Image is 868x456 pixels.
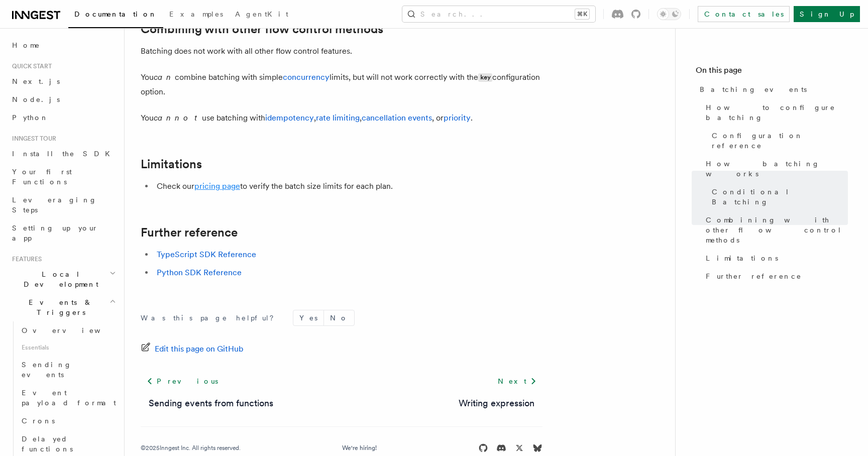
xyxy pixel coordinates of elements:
[149,396,273,410] a: Sending events from functions
[154,72,175,82] em: can
[8,62,52,70] span: Quick start
[712,131,848,151] span: Configuration reference
[696,80,848,98] a: Batching events
[12,95,60,103] span: Node.js
[169,10,223,18] span: Examples
[235,10,288,18] span: AgentKit
[18,356,118,384] a: Sending events
[265,113,314,123] a: idempotency
[141,225,238,240] a: Further reference
[12,168,72,186] span: Your first Functions
[706,215,848,245] span: Combining with other flow control methods
[18,412,118,430] a: Crons
[8,135,56,143] span: Inngest tour
[702,211,848,249] a: Combining with other flow control methods
[492,372,542,390] a: Next
[194,181,240,191] a: pricing page
[141,44,542,58] p: Batching does not work with all other flow control features.
[68,3,163,28] a: Documentation
[459,396,534,410] a: Writing expression
[342,444,377,452] a: We're hiring!
[12,40,40,50] span: Home
[478,73,492,82] code: key
[696,64,848,80] h4: On this page
[12,224,98,242] span: Setting up your app
[141,111,542,125] p: You use batching with , , , or .
[22,361,72,379] span: Sending events
[12,113,49,122] span: Python
[154,113,202,123] em: cannot
[702,249,848,267] a: Limitations
[698,6,790,22] a: Contact sales
[8,297,110,317] span: Events & Triggers
[141,444,241,452] div: © 2025 Inngest Inc. All rights reserved.
[708,183,848,211] a: Conditional Batching
[8,255,42,263] span: Features
[316,113,360,123] a: rate limiting
[141,22,383,36] a: Combining with other flow control methods
[8,219,118,247] a: Setting up your app
[324,310,354,325] button: No
[706,271,802,281] span: Further reference
[794,6,860,22] a: Sign Up
[702,155,848,183] a: How batching works
[154,179,542,193] li: Check our to verify the batch size limits for each plan.
[8,36,118,54] a: Home
[163,3,229,27] a: Examples
[706,253,778,263] span: Limitations
[12,77,60,85] span: Next.js
[708,127,848,155] a: Configuration reference
[12,196,97,214] span: Leveraging Steps
[700,84,807,94] span: Batching events
[157,268,242,277] a: Python SDK Reference
[12,150,116,158] span: Install the SDK
[141,313,281,323] p: Was this page helpful?
[657,8,681,20] button: Toggle dark mode
[712,187,848,207] span: Conditional Batching
[362,113,432,123] a: cancellation events
[18,339,118,356] span: Essentials
[22,326,125,334] span: Overview
[141,70,542,99] p: You combine batching with simple limits, but will not work correctly with the configuration option.
[8,293,118,321] button: Events & Triggers
[157,250,256,259] a: TypeScript SDK Reference
[18,321,118,339] a: Overview
[22,389,116,407] span: Event payload format
[8,72,118,90] a: Next.js
[706,102,848,123] span: How to configure batching
[293,310,323,325] button: Yes
[8,145,118,163] a: Install the SDK
[8,163,118,191] a: Your first Functions
[22,417,55,425] span: Crons
[402,6,595,22] button: Search...⌘K
[702,98,848,127] a: How to configure batching
[155,342,244,356] span: Edit this page on GitHub
[22,435,73,453] span: Delayed functions
[141,157,202,171] a: Limitations
[8,265,118,293] button: Local Development
[8,191,118,219] a: Leveraging Steps
[141,372,224,390] a: Previous
[74,10,157,18] span: Documentation
[575,9,589,19] kbd: ⌘K
[18,384,118,412] a: Event payload format
[141,342,244,356] a: Edit this page on GitHub
[702,267,848,285] a: Further reference
[8,108,118,127] a: Python
[229,3,294,27] a: AgentKit
[283,72,330,82] a: concurrency
[8,90,118,108] a: Node.js
[444,113,471,123] a: priority
[706,159,848,179] span: How batching works
[8,269,110,289] span: Local Development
